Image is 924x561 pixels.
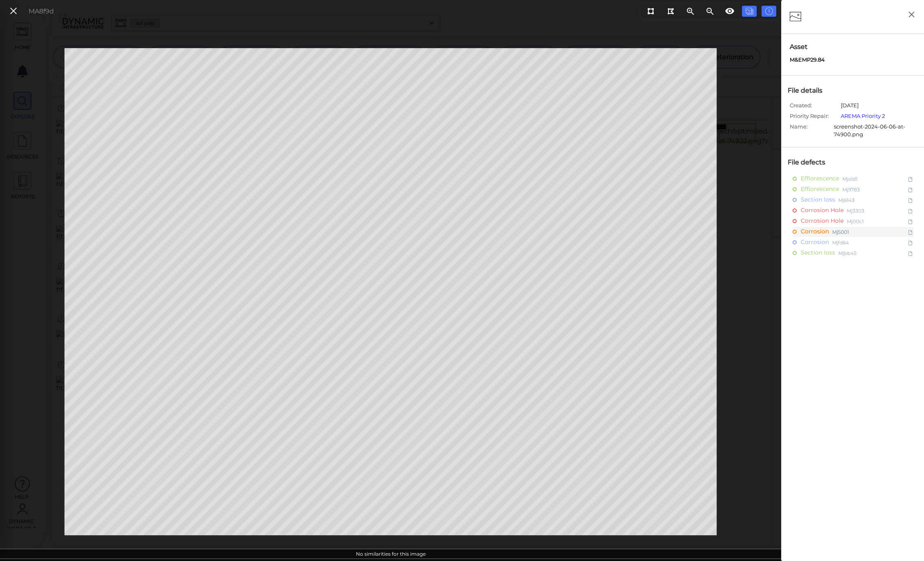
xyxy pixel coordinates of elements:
[834,123,920,139] span: screenshot-2024-06-06-at-74900.png
[790,102,839,112] span: Created:
[832,226,849,237] span: Mj5001
[842,184,860,194] span: Mj9783
[801,216,844,226] span: Corrosion Hole
[838,248,857,258] span: Mjbb45
[847,205,864,215] span: Mj3303
[801,195,835,205] span: Section loss
[790,42,916,52] span: Asset
[786,226,920,237] div: CorrosionMj5001
[786,173,920,184] div: EfflorescenceMja1d1
[786,195,920,205] div: Section lossMj6143
[786,84,833,98] div: File details
[786,248,920,258] div: Section lossMjbb45
[801,226,829,237] span: Corrosion
[841,102,859,112] span: [DATE]
[801,237,829,247] span: Corrosion
[786,205,920,216] div: Corrosion HoleMj3303
[801,205,844,215] span: Corrosion Hole
[786,155,836,169] div: File defects
[801,248,835,258] span: Section loss
[790,112,839,123] span: Priority Repair:
[801,184,839,194] span: Efflorescence
[847,216,864,226] span: Mj00c1
[841,113,885,119] a: AREMA Priority 2
[842,173,857,184] span: Mja1d1
[786,184,920,195] div: EfflorescenceMj9783
[786,216,920,226] div: Corrosion HoleMj00c1
[801,173,839,184] span: Efflorescence
[786,237,920,248] div: CorrosionMjfd64
[889,524,918,555] iframe: Chat
[838,195,855,205] span: Mj6143
[790,123,832,133] span: Name:
[29,7,54,16] div: MA8f9d
[832,237,849,247] span: Mjfd64
[790,56,825,64] span: M&EMP29.84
